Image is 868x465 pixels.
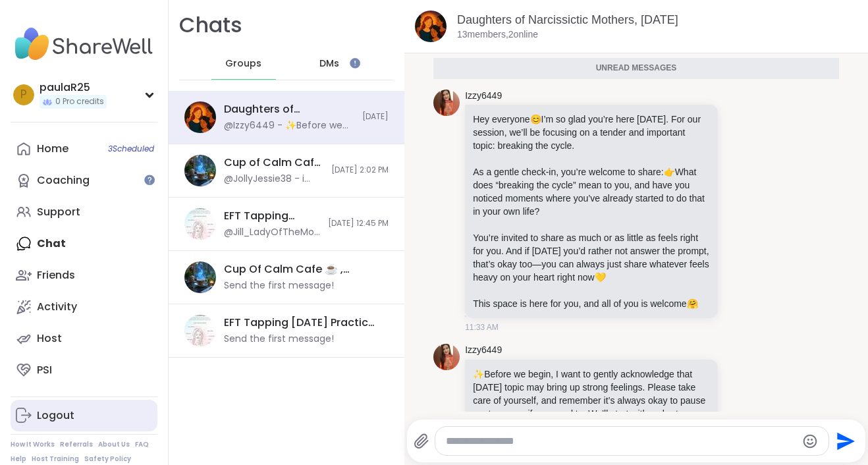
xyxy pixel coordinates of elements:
div: EFT Tapping [DATE] Practice, [DATE] [224,315,381,330]
span: 11:33 AM [465,321,499,333]
div: Support [37,205,80,219]
a: Logout [11,400,157,431]
img: EFT Tapping Tuesday Practice, Sep 16 [184,315,216,346]
div: paulaR25 [40,80,107,95]
div: Send the first message! [224,333,334,346]
div: @JollyJessie38 - i have now have sessions every day ! i hope you all will give my sessions a try,... [224,173,323,186]
a: PSI [11,354,157,386]
a: Host Training [32,454,79,464]
div: Cup Of Calm Cafe ☕️ , [DATE] [224,262,381,277]
textarea: Type your message [446,435,797,448]
a: Coaching [11,165,157,196]
span: Groups [225,57,261,70]
span: p [20,86,27,103]
span: 0 Pro credits [55,96,104,107]
img: ShareWell Nav Logo [11,21,157,67]
p: You’re invited to share as much or as little as feels right for you. And if [DATE] you’d rather n... [473,231,709,284]
img: Daughters of Narcissictic Mothers, Sep 15 [415,11,447,42]
span: 😊 [530,114,541,124]
div: Send the first message! [224,279,334,292]
span: DMs [319,57,339,70]
span: [DATE] [362,111,389,123]
a: Friends [11,260,157,291]
img: https://sharewell-space-live.sfo3.digitaloceanspaces.com/user-generated/beac06d6-ae44-42f7-93ae-b... [433,344,460,370]
button: Send [829,426,859,456]
img: https://sharewell-space-live.sfo3.digitaloceanspaces.com/user-generated/beac06d6-ae44-42f7-93ae-b... [433,90,460,116]
a: How It Works [11,440,55,449]
img: EFT Tapping Friday Practice, Sep 12 [184,208,216,240]
a: Referrals [60,440,93,449]
a: Host [11,323,157,354]
p: Hey everyone I’m so glad you’re here [DATE]. For our session, we’ll be focusing on a tender and i... [473,113,709,152]
a: Activity [11,291,157,323]
a: Support [11,196,157,228]
iframe: Spotlight [144,175,155,185]
div: Host [37,331,62,346]
div: Home [37,142,68,156]
div: @Jill_LadyOfTheMountain - totally agree [224,226,320,239]
div: Friends [37,268,75,283]
div: Coaching [37,173,90,188]
div: PSI [37,363,52,377]
p: This space is here for you, and all of you is welcome [473,297,709,310]
a: Izzy6449 [465,344,502,357]
div: @Izzy6449 - ✨Before we begin, I want to gently acknowledge that [DATE] topic may bring up strong ... [224,119,354,132]
a: Safety Policy [84,454,131,464]
div: Activity [37,300,77,314]
div: Logout [37,408,74,423]
img: Cup Of Calm Cafe ☕️ , Sep 16 [184,261,216,293]
p: 13 members, 2 online [457,28,538,41]
img: Cup of Calm Cafe ☕️ , Sep 12 [184,155,216,186]
a: Izzy6449 [465,90,502,103]
span: 💛 [595,272,606,283]
a: FAQ [135,440,149,449]
span: 👉 [664,167,675,177]
span: [DATE] 12:45 PM [328,218,389,229]
span: 🤗 [687,298,698,309]
a: Help [11,454,26,464]
div: Unread messages [433,58,839,79]
p: As a gentle check-in, you’re welcome to share: What does “breaking the cycle” mean to you, and ha... [473,165,709,218]
a: About Us [98,440,130,449]
h1: Chats [179,11,242,40]
span: ✨ [473,369,484,379]
div: Daughters of Narcissictic Mothers, [DATE] [224,102,354,117]
a: Daughters of Narcissictic Mothers, [DATE] [457,13,678,26]
div: Cup of Calm Cafe ☕️ , [DATE] [224,155,323,170]
img: Daughters of Narcissictic Mothers, Sep 15 [184,101,216,133]
span: 3 Scheduled [108,144,154,154]
span: [DATE] 2:02 PM [331,165,389,176]
iframe: Spotlight [350,58,360,68]
a: Home3Scheduled [11,133,157,165]
div: EFT Tapping [DATE] Practice, [DATE] [224,209,320,223]
button: Emoji picker [802,433,818,449]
